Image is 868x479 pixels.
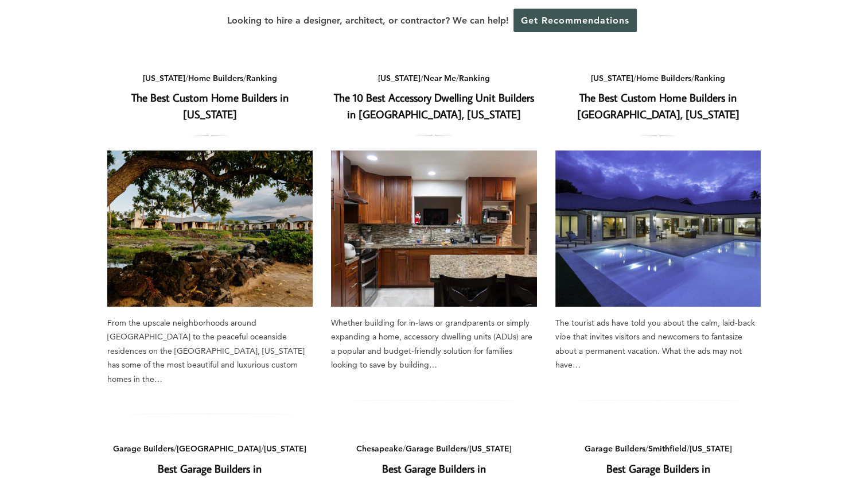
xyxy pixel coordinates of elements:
[577,90,739,121] a: The Best Custom Home Builders in [GEOGRAPHIC_DATA], [US_STATE]
[188,73,243,83] a: Home Builders
[648,397,854,465] iframe: Drift Widget Chat Controller
[356,443,403,454] a: Chesapeake
[131,90,289,121] a: The Best Custom Home Builders in [US_STATE]
[113,443,174,454] a: Garage Builders
[555,316,761,372] div: The tourist ads have told you about the calm, laid-back vibe that invites visitors and newcomers ...
[469,443,512,454] a: [US_STATE]
[694,73,725,83] a: Ranking
[264,443,306,454] a: [US_STATE]
[331,71,537,86] div: / /
[459,73,490,83] a: Ranking
[107,71,313,86] div: / /
[143,73,185,83] a: [US_STATE]
[331,316,537,372] div: Whether building for in-laws or grandparents or simply expanding a home, accessory dwelling units...
[177,443,261,454] a: [GEOGRAPHIC_DATA]
[585,443,645,454] a: Garage Builders
[513,9,637,32] a: Get Recommendations
[555,442,761,456] div: / /
[107,150,313,307] a: The Best Custom Home Builders in [US_STATE]
[334,90,534,121] a: The 10 Best Accessory Dwelling Unit Builders in [GEOGRAPHIC_DATA], [US_STATE]
[107,316,313,387] div: From the upscale neighborhoods around [GEOGRAPHIC_DATA] to the peaceful oceanside residences on t...
[406,443,466,454] a: Garage Builders
[246,73,277,83] a: Ranking
[555,71,761,86] div: / /
[331,442,537,456] div: / /
[423,73,456,83] a: Near Me
[378,73,421,83] a: [US_STATE]
[555,150,761,307] a: The Best Custom Home Builders in [GEOGRAPHIC_DATA], [US_STATE]
[636,73,691,83] a: Home Builders
[331,150,537,307] a: The 10 Best Accessory Dwelling Unit Builders in [GEOGRAPHIC_DATA], [US_STATE]
[591,73,633,83] a: [US_STATE]
[107,442,313,456] div: / /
